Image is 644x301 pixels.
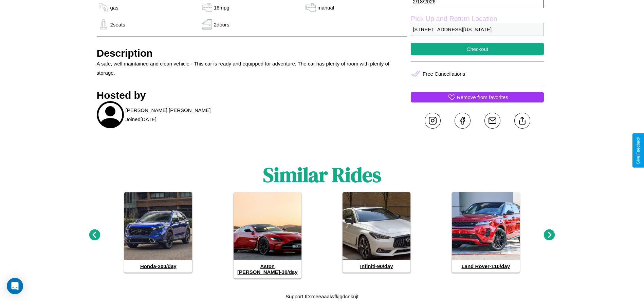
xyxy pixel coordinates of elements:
[411,23,544,36] p: [STREET_ADDRESS][US_STATE]
[7,278,23,294] div: Open Intercom Messenger
[234,260,301,278] h4: Aston [PERSON_NAME] - 30 /day
[126,106,211,115] p: [PERSON_NAME] [PERSON_NAME]
[200,2,214,13] img: gas
[423,69,465,78] p: Free Cancellations
[452,260,520,272] h4: Land Rover - 110 /day
[411,15,544,23] label: Pick Up and Return Location
[110,3,118,12] p: gas
[124,192,192,272] a: Honda-200/day
[457,93,508,102] p: Remove from favorites
[411,92,544,102] button: Remove from favorites
[124,260,192,272] h4: Honda - 200 /day
[97,48,408,59] h3: Description
[97,90,408,101] h3: Hosted by
[110,20,125,29] p: 2 seats
[636,137,641,164] div: Give Feedback
[200,19,214,30] img: gas
[343,192,410,272] a: Infiniti-90/day
[214,20,229,29] p: 2 doors
[304,2,317,13] img: gas
[317,3,334,12] p: manual
[97,2,110,13] img: gas
[97,19,110,30] img: gas
[97,59,408,77] p: A safe, well maintained and clean vehicle - This car is ready and equipped for adventure. The car...
[452,192,520,272] a: Land Rover-110/day
[263,161,381,189] h1: Similar Rides
[411,43,544,55] button: Checkout
[286,292,358,301] p: Support ID: meeaaalwfkjgdcnkujt
[214,3,229,12] p: 16 mpg
[234,192,301,278] a: Aston [PERSON_NAME]-30/day
[343,260,410,272] h4: Infiniti - 90 /day
[126,115,157,124] p: Joined [DATE]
